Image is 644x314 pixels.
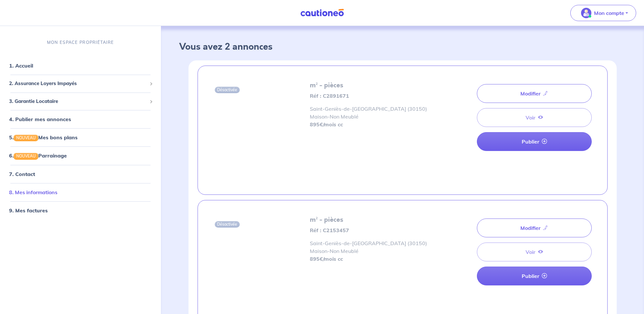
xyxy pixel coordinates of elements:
[310,106,427,120] span: Saint-Geniès-de-[GEOGRAPHIC_DATA] (30150) Maison - Non Meublé
[581,8,591,18] img: illu_account_valid_menu.svg
[310,256,343,262] strong: 895
[310,121,343,128] strong: 895
[9,62,33,69] a: 1. Accueil
[320,121,343,128] em: €/mois cc
[9,116,71,122] a: 4. Publier mes annonces
[320,256,343,262] em: €/mois cc
[9,152,67,159] a: 6.NOUVEAUParrainage
[3,149,158,162] div: 6.NOUVEAUParrainage
[3,59,158,72] div: 1. Accueil
[477,267,592,285] a: Publier
[3,167,158,180] div: 7. Contact
[215,221,240,228] span: Désactivée
[570,5,636,21] button: illu_account_valid_menu.svgMon compte
[3,95,158,107] div: 3. Garantie Locataire
[298,9,346,17] img: Cautioneo
[3,204,158,217] div: 9. Mes factures
[477,132,592,151] a: Publier
[9,170,35,177] a: 7. Contact
[179,42,626,53] h3: Vous avez 2 annonces
[477,219,592,237] a: Modifier
[3,185,158,198] div: 8. Mes informations
[310,240,427,254] span: Saint-Geniès-de-[GEOGRAPHIC_DATA] (30150) Maison - Non Meublé
[9,189,57,195] a: 8. Mes informations
[3,113,158,126] div: 4. Publier mes annonces
[9,80,147,87] span: 2. Assurance Loyers Impayés
[310,227,349,233] strong: Réf : C2153457
[310,82,431,89] h5: m² - pièces
[477,84,592,103] a: Modifier
[3,131,158,144] div: 5.NOUVEAUMes bons plans
[310,216,431,224] h5: m² - pièces
[9,207,48,213] a: 9. Mes factures
[310,93,349,99] strong: Réf : C2891671
[594,9,624,17] p: Mon compte
[9,134,78,141] a: 5.NOUVEAUMes bons plans
[215,87,240,93] span: Désactivée
[47,39,114,45] p: MON ESPACE PROPRIÉTAIRE
[9,97,147,105] span: 3. Garantie Locataire
[3,77,158,90] div: 2. Assurance Loyers Impayés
